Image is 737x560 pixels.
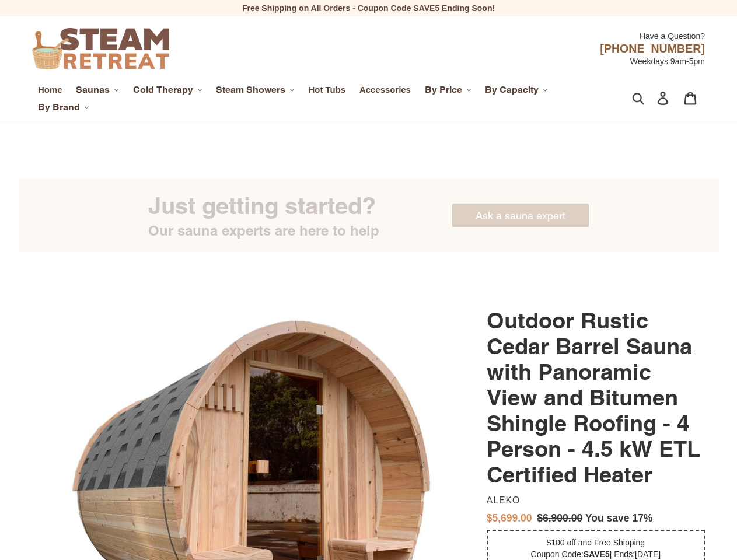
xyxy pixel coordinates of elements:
[256,24,705,42] div: Have a Question?
[32,28,169,69] img: Steam Retreat
[303,82,352,97] a: Hot Tubs
[359,85,411,95] span: Accessories
[479,81,554,99] button: By Capacity
[210,81,301,99] button: Steam Showers
[584,549,610,559] b: SAVE5
[419,81,477,99] button: By Price
[32,99,95,116] button: By Brand
[133,84,193,96] span: Cold Therapy
[630,57,705,66] span: Weekdays 9am-5pm
[452,204,589,228] a: Ask a sauna expert
[600,42,705,55] span: [PHONE_NUMBER]
[425,84,462,96] span: By Price
[485,84,539,96] span: By Capacity
[148,221,379,241] div: Our sauna experts are here to help
[309,85,346,95] span: Hot Tubs
[487,495,700,506] dd: Aleko
[635,549,661,559] span: [DATE]
[585,512,652,524] span: You save 17%
[70,81,125,99] button: Saunas
[487,307,705,487] h1: Outdoor Rustic Cedar Barrel Sauna with Panoramic View and Bitumen Shingle Roofing - 4 Person - 4....
[531,538,661,559] span: $100 off and Free Shipping Coupon Code: | Ends:
[76,84,110,96] span: Saunas
[354,82,417,97] a: Accessories
[216,84,285,96] span: Steam Showers
[127,81,208,99] button: Cold Therapy
[38,85,62,95] span: Home
[38,101,80,113] span: By Brand
[32,82,68,97] a: Home
[537,512,582,524] s: $6,900.00
[148,191,379,221] div: Just getting started?
[487,512,532,524] span: $5,699.00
